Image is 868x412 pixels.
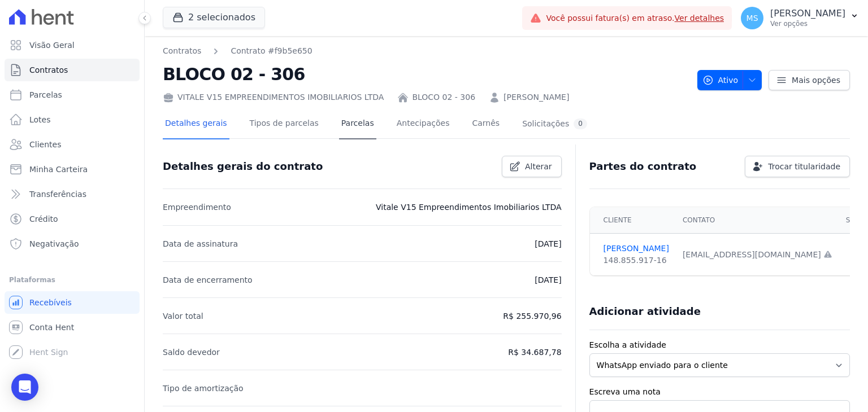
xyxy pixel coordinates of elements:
[11,374,38,401] div: Open Intercom Messenger
[163,200,231,214] p: Empreendimento
[29,139,61,150] span: Clientes
[5,291,140,314] a: Recebíveis
[163,62,688,87] h2: BLOCO 02 - 306
[29,164,88,175] span: Minha Carteira
[732,2,868,34] button: MS [PERSON_NAME] Ver opções
[675,14,724,23] a: Ver detalhes
[589,160,697,173] h3: Partes do contrato
[163,309,203,323] p: Valor total
[792,74,840,86] span: Mais opções
[163,45,313,57] nav: Breadcrumb
[163,7,265,28] button: 2 selecionados
[5,208,140,230] a: Crédito
[29,189,86,200] span: Transferências
[5,34,140,56] a: Visão Geral
[5,108,140,131] a: Lotes
[5,59,140,81] a: Contratos
[9,273,135,287] div: Plataformas
[504,91,569,103] a: [PERSON_NAME]
[29,89,62,100] span: Parcelas
[745,156,850,177] a: Trocar titularidade
[5,233,140,255] a: Negativação
[163,91,384,103] div: VITALE V15 EMPREENDIMENTOS IMOBILIARIOS LTDA
[589,305,701,318] h3: Adicionar atividade
[589,339,850,351] label: Escolha a atividade
[376,200,562,214] p: Vitale V15 Empreendimentos Imobiliarios LTDA
[770,8,845,19] p: [PERSON_NAME]
[163,345,220,359] p: Saldo devedor
[589,386,850,398] label: Escreva uma nota
[29,213,58,225] span: Crédito
[5,133,140,156] a: Clientes
[5,316,140,339] a: Conta Hent
[502,156,562,177] a: Alterar
[522,119,587,129] div: Solicitações
[697,70,762,90] button: Ativo
[29,114,51,125] span: Lotes
[163,160,323,173] h3: Detalhes gerais do contrato
[394,109,452,139] a: Antecipações
[770,19,845,28] p: Ver opções
[535,273,561,287] p: [DATE]
[29,238,79,249] span: Negativação
[574,119,587,129] div: 0
[29,40,75,51] span: Visão Geral
[5,183,140,205] a: Transferências
[590,207,676,234] th: Cliente
[503,309,561,323] p: R$ 255.970,96
[29,64,68,76] span: Contratos
[231,45,312,57] a: Contrato #f9b5e650
[163,382,244,395] p: Tipo de amortização
[5,158,140,181] a: Minha Carteira
[525,161,552,172] span: Alterar
[29,297,72,308] span: Recebíveis
[546,12,724,24] span: Você possui fatura(s) em atraso.
[248,109,321,139] a: Tipos de parcelas
[520,109,589,139] a: Solicitações0
[768,161,840,172] span: Trocar titularidade
[163,109,229,139] a: Detalhes gerais
[163,45,688,57] nav: Breadcrumb
[163,237,238,251] p: Data de assinatura
[683,249,832,261] div: [EMAIL_ADDRESS][DOMAIN_NAME]
[702,70,739,90] span: Ativo
[412,91,475,103] a: BLOCO 02 - 306
[5,84,140,106] a: Parcelas
[163,273,253,287] p: Data de encerramento
[604,255,669,266] div: 148.855.917-16
[339,109,376,139] a: Parcelas
[470,109,502,139] a: Carnês
[676,207,839,234] th: Contato
[29,322,74,333] span: Conta Hent
[535,237,561,251] p: [DATE]
[163,45,201,57] a: Contratos
[769,70,850,90] a: Mais opções
[747,14,758,22] span: MS
[604,243,669,255] a: [PERSON_NAME]
[508,345,561,359] p: R$ 34.687,78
